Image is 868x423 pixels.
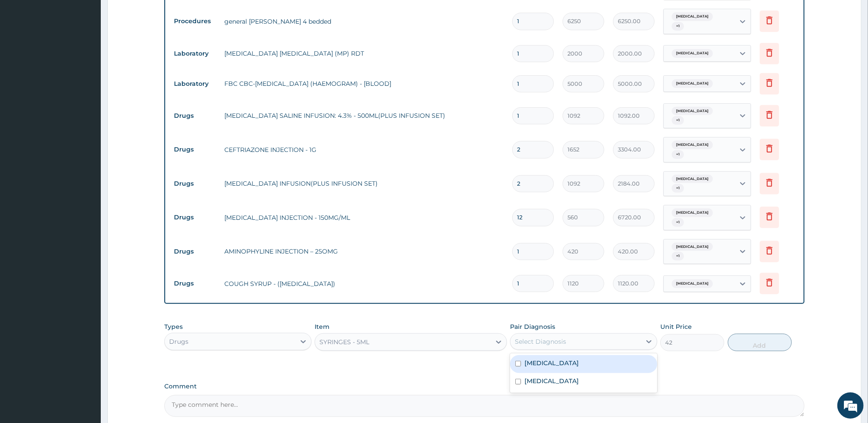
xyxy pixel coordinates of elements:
[660,322,692,331] label: Unit Price
[672,150,684,159] span: + 1
[515,337,566,346] div: Select Diagnosis
[51,110,121,199] span: We're online!
[728,334,792,351] button: Add
[672,218,684,227] span: + 1
[672,252,684,261] span: + 1
[170,141,220,158] td: Drugs
[672,208,713,217] span: [MEDICAL_DATA]
[4,239,167,270] textarea: Type your message and hit 'Enter'
[672,12,713,21] span: [MEDICAL_DATA]
[170,243,220,260] td: Drugs
[164,323,183,331] label: Types
[220,107,508,124] td: [MEDICAL_DATA] SALINE INFUSION: 4.3% - 500ML(PLUS INFUSION SET)
[220,243,508,260] td: AMINOPHYLINE INJECTION – 25OMG
[220,209,508,226] td: [MEDICAL_DATA] INJECTION - 150MG/ML
[315,322,329,331] label: Item
[220,141,508,159] td: CEFTRIAZONE INJECTION - 1G
[170,76,220,92] td: Laboratory
[170,46,220,62] td: Laboratory
[220,175,508,192] td: [MEDICAL_DATA] INFUSION(PLUS INFUSION SET)
[672,116,684,125] span: + 1
[672,49,713,58] span: [MEDICAL_DATA]
[16,44,35,66] img: d_794563401_company_1708531726252_794563401
[170,209,220,226] td: Drugs
[220,275,508,293] td: COUGH SYRUP - ([MEDICAL_DATA])
[672,279,713,288] span: [MEDICAL_DATA]
[169,337,188,346] div: Drugs
[46,49,147,60] div: Chat with us now
[524,359,579,367] label: [MEDICAL_DATA]
[672,141,713,149] span: [MEDICAL_DATA]
[672,22,684,31] span: + 1
[524,377,579,385] label: [MEDICAL_DATA]
[672,175,713,183] span: [MEDICAL_DATA]
[170,108,220,124] td: Drugs
[220,45,508,62] td: [MEDICAL_DATA] [MEDICAL_DATA] (MP) RDT
[672,184,684,193] span: + 1
[220,75,508,92] td: FBC CBC-[MEDICAL_DATA] (HAEMOGRAM) - [BLOOD]
[164,383,804,390] label: Comment
[510,322,555,331] label: Pair Diagnosis
[319,338,369,346] div: SYRINGES - 5ML
[170,176,220,192] td: Drugs
[672,243,713,251] span: [MEDICAL_DATA]
[672,107,713,116] span: [MEDICAL_DATA]
[672,79,713,88] span: [MEDICAL_DATA]
[170,275,220,292] td: Drugs
[220,13,508,30] td: general [PERSON_NAME] 4 bedded
[144,4,165,25] div: Minimize live chat window
[170,13,220,29] td: Procedures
